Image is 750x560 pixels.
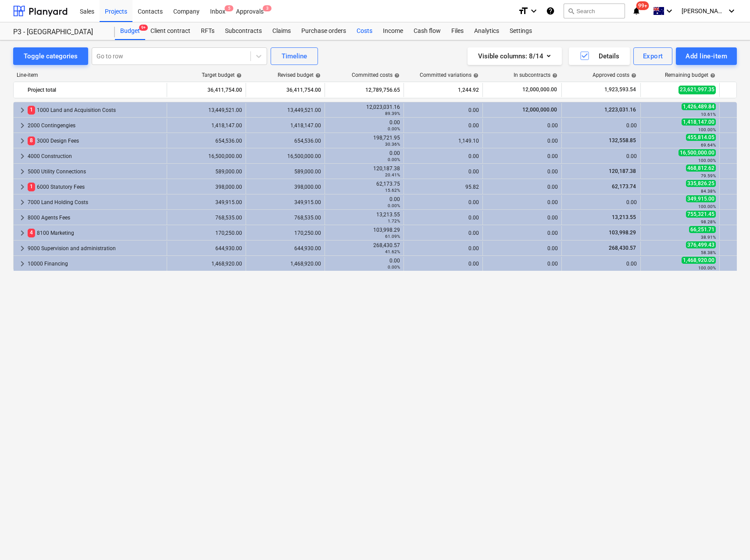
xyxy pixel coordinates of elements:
[708,73,715,78] span: help
[565,199,637,205] div: 0.00
[24,50,78,62] div: Toggle categories
[235,73,242,78] span: help
[385,234,400,239] small: 61.09%
[407,199,479,205] div: 0.00
[171,261,242,267] div: 1,468,920.00
[329,181,400,193] div: 62,173.75
[608,168,637,174] span: 120,187.38
[593,72,636,78] div: Approved costs
[171,215,242,221] div: 768,535.00
[171,107,242,113] div: 13,449,521.00
[568,7,575,14] span: search
[665,72,715,78] div: Remaining budget
[726,6,737,16] i: keyboard_arrow_down
[388,219,400,223] small: 1.72%
[701,173,716,178] small: 79.59%
[250,261,321,267] div: 1,468,920.00
[446,22,469,40] div: Files
[329,242,400,255] div: 268,430.57
[28,211,163,225] div: 8000 Agents Fees
[686,241,716,248] span: 376,499.43
[504,22,537,40] div: Settings
[407,169,479,175] div: 0.00
[171,245,242,251] div: 644,930.00
[407,230,479,236] div: 0.00
[145,22,196,40] a: Client contract
[13,72,167,78] div: Line-item
[550,73,557,78] span: help
[17,105,28,115] span: keyboard_arrow_right
[314,73,321,78] span: help
[407,122,479,129] div: 0.00
[115,22,145,40] a: Budget9+
[486,261,558,267] div: 0.00
[329,104,400,116] div: 12,023,031.16
[682,118,716,126] span: 1,418,147.00
[546,6,555,16] i: Knowledge base
[686,134,716,141] span: 455,814.05
[250,245,321,251] div: 644,930.00
[604,107,637,113] span: 1,223,031.16
[385,188,400,193] small: 15.62%
[329,212,400,224] div: 13,213.55
[28,241,163,255] div: 9000 Supervision and administration
[486,122,558,129] div: 0.00
[679,86,716,94] span: 23,621,997.35
[385,172,400,177] small: 20.41%
[13,47,88,65] button: Toggle categories
[407,261,479,267] div: 0.00
[296,22,351,40] a: Purchase orders
[407,245,479,251] div: 0.00
[486,169,558,175] div: 0.00
[408,22,446,40] a: Cash flow
[565,261,637,267] div: 0.00
[385,142,400,147] small: 30.36%
[17,243,28,254] span: keyboard_arrow_right
[329,119,400,132] div: 0.00
[388,126,400,131] small: 0.00%
[420,72,479,78] div: Committed variations
[469,22,504,40] div: Analytics
[407,83,479,97] div: 1,244.92
[521,86,558,93] span: 12,000,000.00
[171,230,242,236] div: 170,250.00
[271,47,318,65] button: Timeline
[250,199,321,205] div: 349,915.00
[664,6,675,16] i: keyboard_arrow_down
[686,180,716,187] span: 335,826.25
[351,22,378,40] div: Costs
[643,50,663,62] div: Export
[486,184,558,190] div: 0.00
[686,165,716,172] span: 468,812.62
[388,203,400,208] small: 0.00%
[378,22,408,40] div: Income
[611,183,637,190] span: 62,173.74
[407,153,479,159] div: 0.00
[17,136,28,146] span: keyboard_arrow_right
[17,228,28,238] span: keyboard_arrow_right
[28,106,35,114] span: 1
[569,47,630,65] button: Details
[611,214,637,220] span: 13,213.55
[486,215,558,221] div: 0.00
[17,212,28,223] span: keyboard_arrow_right
[468,47,562,65] button: Visible columns:8/14
[676,47,737,65] button: Add line-item
[604,86,637,93] span: 1,923,593.54
[171,153,242,159] div: 16,500,000.00
[115,22,145,40] div: Budget
[486,199,558,205] div: 0.00
[28,226,163,240] div: 8100 Marketing
[13,28,104,37] div: P3 - [GEOGRAPHIC_DATA]
[28,134,163,148] div: 3000 Design Fees
[633,47,673,65] button: Export
[28,165,163,179] div: 5000 Utility Connections
[564,4,625,18] button: Search
[220,22,267,40] a: Subcontracts
[629,73,636,78] span: help
[608,137,637,144] span: 132,558.85
[17,258,28,269] span: keyboard_arrow_right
